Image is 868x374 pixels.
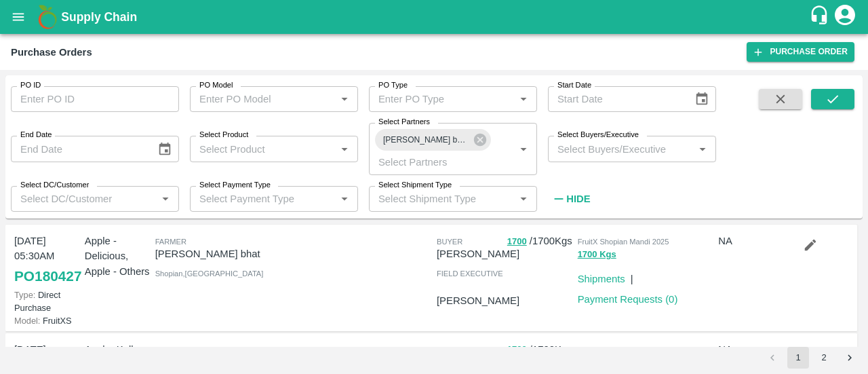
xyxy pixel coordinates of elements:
span: Shopian , [GEOGRAPHIC_DATA] [155,269,264,278]
a: Supply Chain [61,7,809,26]
span: FruitX Shopian Mandi 2025 [578,238,669,246]
button: 1700 [507,234,527,250]
p: NA [718,233,783,248]
button: Open [157,190,174,208]
label: Select Payment Type [199,180,271,191]
p: Apple - Delicious, Apple - Others [85,233,150,279]
p: [DATE] 05:30AM [14,342,79,373]
span: buyer [437,238,462,246]
button: 1700 Kgs [578,247,616,263]
input: Enter PO ID [11,86,179,112]
label: Select Buyers/Executive [557,130,639,141]
label: Select Partners [378,117,430,128]
input: Enter PO Type [373,90,493,108]
p: Direct Purchase [14,288,79,314]
img: logo [34,3,61,31]
label: End Date [20,130,52,141]
a: Payment Requests (0) [578,294,678,305]
label: Select Shipment Type [378,180,452,191]
p: / 1700 Kgs [507,233,572,249]
label: Select DC/Customer [20,180,89,191]
input: Select DC/Customer [15,190,153,208]
label: PO Model [199,80,233,91]
a: PO180427 [14,264,81,288]
input: Select Buyers/Executive [552,140,690,157]
span: field executive [437,269,503,278]
p: [PERSON_NAME] bhat [155,246,291,261]
span: Farmer [155,238,186,246]
strong: Hide [566,193,590,204]
span: [PERSON_NAME] bhat-[GEOGRAPHIC_DATA], Shopian-9622408770 [375,133,477,147]
p: FruitXS [14,314,79,327]
a: Shipments [578,274,625,284]
span: buyer [437,346,462,354]
button: Go to page 2 [813,347,835,369]
button: Open [694,141,711,158]
span: Model: [14,316,40,326]
p: / 1700 Kgs [507,342,572,358]
label: Select Product [199,130,248,141]
button: Open [336,190,353,208]
input: End Date [11,136,146,162]
button: Go to next page [839,347,861,369]
input: Start Date [548,86,684,112]
button: Hide [548,187,594,210]
input: Select Product [194,140,332,157]
label: Start Date [557,80,591,91]
input: Enter PO Model [194,90,314,108]
p: [DATE] 05:30AM [14,233,79,264]
p: [PERSON_NAME] [437,293,519,308]
span: Farmer [155,346,186,354]
span: FruitX Shopian Mandi 2025 [578,346,669,354]
button: Open [515,190,532,208]
button: Open [515,90,532,108]
div: | [625,266,633,286]
div: [PERSON_NAME] bhat-[GEOGRAPHIC_DATA], Shopian-9622408770 [375,129,491,151]
button: 1700 [507,342,527,358]
div: account of current user [833,3,857,31]
a: Purchase Order [747,42,854,62]
button: Open [336,141,353,158]
button: Open [336,90,353,108]
button: open drawer [3,1,34,33]
p: [PERSON_NAME] [437,246,519,261]
input: Select Payment Type [194,190,314,208]
label: PO Type [378,80,408,91]
div: customer-support [809,5,833,29]
span: Type: [14,290,35,300]
label: PO ID [20,80,41,91]
input: Select Partners [373,153,493,170]
button: Choose date [152,136,178,162]
p: NA [718,342,783,357]
nav: pagination navigation [759,347,863,369]
button: page 1 [787,347,809,369]
div: Purchase Orders [11,43,92,61]
input: Select Shipment Type [373,190,493,208]
b: Supply Chain [61,10,137,24]
button: Choose date [689,86,715,112]
button: Open [515,141,532,158]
